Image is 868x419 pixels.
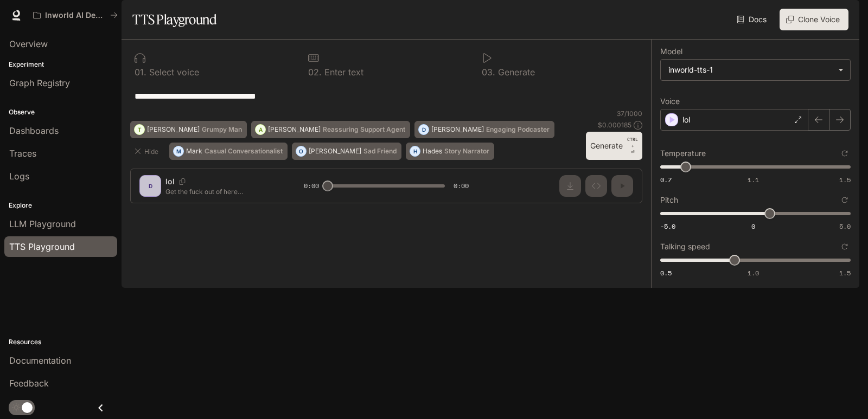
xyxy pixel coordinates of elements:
p: ⏎ [627,136,638,156]
p: CTRL + [627,136,638,149]
span: 1.5 [839,268,851,278]
div: M [174,143,183,160]
span: 0.7 [660,175,672,184]
button: Reset to default [839,194,851,206]
span: 0 [751,222,755,231]
p: lol [682,114,690,125]
p: Talking speed [660,243,710,250]
div: T [135,121,144,138]
div: inworld-tts-1 [668,65,833,75]
button: D[PERSON_NAME]Engaging Podcaster [414,121,554,138]
button: HHadesStory Narrator [406,143,494,160]
p: Reassuring Support Agent [323,126,405,133]
p: [PERSON_NAME] [431,126,484,133]
p: [PERSON_NAME] [309,148,361,154]
p: Inworld AI Demos [45,11,106,20]
p: Hades [423,148,442,154]
div: H [410,143,420,160]
button: MMarkCasual Conversationalist [169,143,288,160]
p: [PERSON_NAME] [147,126,200,133]
p: Grumpy Man [202,126,242,133]
span: -5.0 [660,222,675,231]
p: 0 2 . [308,68,322,76]
p: Casual Conversationalist [205,148,283,154]
p: 0 3 . [482,68,495,76]
h1: TTS Playground [132,9,216,30]
p: 37 / 1000 [617,109,642,118]
span: 5.0 [839,222,851,231]
p: Sad Friend [363,148,397,154]
p: $ 0.000185 [598,120,631,130]
button: Hide [130,143,165,160]
span: 0.5 [660,268,672,278]
a: Docs [735,9,771,30]
button: Reset to default [839,147,851,159]
p: Model [660,48,682,55]
button: GenerateCTRL +⏎ [586,132,642,160]
p: Pitch [660,196,678,204]
button: Reset to default [839,241,851,253]
span: 1.1 [748,175,759,184]
p: Engaging Podcaster [486,126,550,133]
p: Temperature [660,150,706,157]
div: inworld-tts-1 [661,60,850,80]
p: 0 1 . [135,68,146,76]
div: A [256,121,265,138]
button: O[PERSON_NAME]Sad Friend [292,143,401,160]
button: All workspaces [28,4,123,26]
span: 1.5 [839,175,851,184]
p: [PERSON_NAME] [268,126,321,133]
span: 1.0 [748,268,759,278]
p: Voice [660,98,680,105]
button: Clone Voice [780,9,848,30]
div: O [296,143,306,160]
p: Select voice [146,68,199,76]
p: Generate [495,68,535,76]
p: Enter text [322,68,363,76]
p: Mark [186,148,202,154]
p: Story Narrator [444,148,489,154]
div: D [419,121,429,138]
button: A[PERSON_NAME]Reassuring Support Agent [251,121,410,138]
button: T[PERSON_NAME]Grumpy Man [130,121,247,138]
